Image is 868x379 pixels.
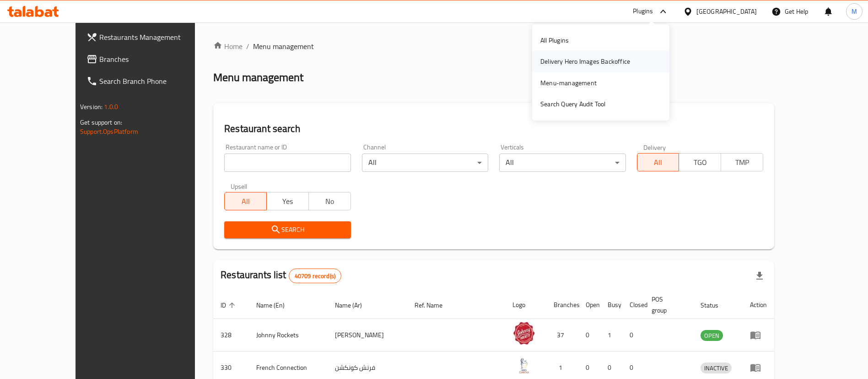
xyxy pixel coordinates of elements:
div: Plugins [633,6,653,17]
a: Branches [79,48,221,70]
th: Logo [505,291,546,319]
th: Branches [546,291,578,319]
span: POS group [652,294,682,316]
button: Search [224,221,350,238]
span: 1.0.0 [104,101,118,113]
div: OPEN [701,330,723,341]
label: Delivery [643,144,666,150]
a: Search Branch Phone [79,70,221,92]
td: 328 [213,319,249,352]
span: Name (En) [256,300,297,311]
span: 40709 record(s) [289,272,341,280]
div: Delivery Hero Images Backoffice [540,56,630,66]
li: / [246,41,249,52]
button: All [224,192,267,210]
td: Johnny Rockets [249,319,328,352]
span: Search [232,224,343,236]
td: [PERSON_NAME] [328,319,407,352]
span: Search Branch Phone [99,76,213,87]
img: Johnny Rockets [512,322,535,345]
span: TGO [683,156,717,169]
div: Menu [750,362,767,373]
img: French Connection [512,354,535,377]
td: 37 [546,319,578,352]
th: Closed [622,291,644,319]
div: Total records count [289,269,341,283]
a: Restaurants Management [79,26,221,48]
button: TMP [721,153,763,171]
button: TGO [679,153,721,171]
button: No [308,192,351,210]
td: 1 [600,319,622,352]
span: All [228,195,263,208]
div: All [499,154,625,172]
span: Get support on: [80,116,122,128]
span: All [641,156,676,169]
span: Version: [80,101,102,113]
div: All Plugins [540,35,569,45]
a: Home [213,41,243,52]
div: Menu-management [540,78,597,88]
div: INACTIVE [701,363,732,374]
a: Support.OpsPlatform [80,126,138,137]
button: All [637,153,679,171]
span: Status [701,300,730,311]
span: TMP [725,156,760,169]
span: No [313,195,347,208]
span: Branches [99,54,213,65]
span: OPEN [701,330,723,341]
th: Busy [600,291,622,319]
div: Search Query Audit Tool [540,99,606,109]
h2: Menu management [213,70,303,85]
div: Menu [750,330,767,341]
td: 0 [622,319,644,352]
nav: breadcrumb [213,41,774,52]
button: Yes [266,192,309,210]
td: 0 [578,319,600,352]
label: Upsell [231,183,248,189]
span: INACTIVE [701,363,732,374]
input: Search for restaurant name or ID.. [224,154,350,172]
span: Name (Ar) [335,300,374,311]
th: Open [578,291,600,319]
h2: Restaurant search [224,122,763,136]
th: Action [743,291,774,319]
span: M [852,6,857,16]
span: Ref. Name [415,300,454,311]
div: All [362,154,488,172]
span: Restaurants Management [99,32,213,43]
span: Yes [270,195,305,208]
span: Menu management [253,41,314,52]
h2: Restaurants list [221,268,341,283]
div: Export file [749,265,771,287]
span: ID [221,300,238,311]
div: [GEOGRAPHIC_DATA] [696,6,757,16]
